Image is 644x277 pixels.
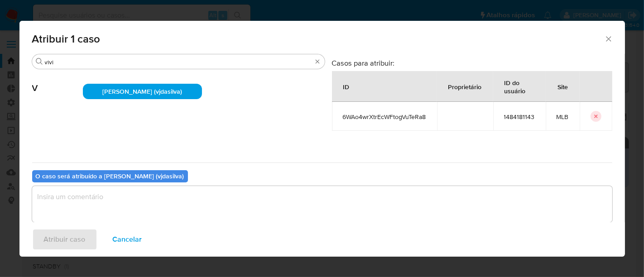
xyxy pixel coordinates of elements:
div: assign-modal [19,21,625,257]
button: Cancelar [101,229,154,250]
button: Procurar [36,58,43,65]
span: 6WAo4wrXtrEcWFtogVuTeRa8 [343,113,426,121]
span: Cancelar [113,229,142,249]
b: O caso será atribuído a [PERSON_NAME] (vjdasilva) [36,172,184,181]
input: Analista de pesquisa [45,58,312,66]
button: Fechar a janela [604,34,612,43]
div: [PERSON_NAME] (vjdasilva) [83,84,202,99]
span: [PERSON_NAME] (vjdasilva) [102,87,182,96]
span: V [32,69,83,94]
div: Proprietário [437,76,493,97]
div: ID do usuário [494,72,545,101]
span: Atribuir 1 caso [32,33,605,44]
h3: Casos para atribuir: [332,58,612,67]
span: 1484181143 [504,113,535,121]
div: Site [547,76,579,97]
div: ID [332,76,360,97]
span: MLB [557,113,569,121]
button: icon-button [591,111,601,122]
button: Apagar busca [314,58,321,65]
